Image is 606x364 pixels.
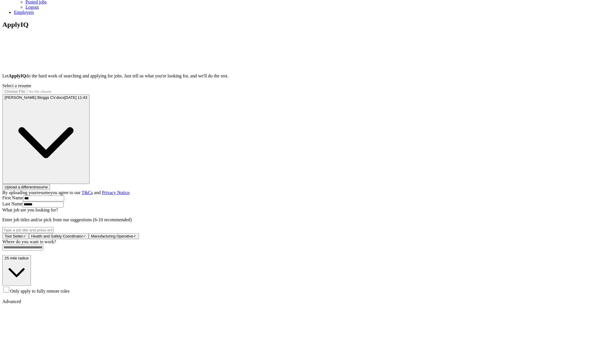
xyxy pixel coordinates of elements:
[5,256,29,260] span: 25 mile radius
[89,233,139,239] button: Manufacturing Operative✓
[2,73,604,79] p: Let do the hard work of searching and applying for jobs. Just tell us what you're looking for, an...
[23,234,26,238] span: ✓
[3,287,9,293] input: Only apply to fully remote roles
[81,190,93,195] a: T&Cs
[5,95,64,100] span: [PERSON_NAME] Bloggs CV.docx
[2,299,21,304] span: Advanced
[91,234,133,238] span: Manufacturing Operative
[2,83,31,88] label: Select a resume
[2,184,50,190] button: Upload a differentresume
[2,21,604,29] h1: ApplyIQ
[2,233,29,239] button: Tool Setter✓
[2,227,53,233] input: Type a job title and press enter
[102,190,130,195] a: Privacy Notice
[2,195,23,200] label: First Name
[29,233,89,239] button: Health and Safety Coordinator✓
[2,94,90,184] button: [PERSON_NAME] Bloggs CV.docx[DATE] 11:43
[133,234,136,238] span: ✓
[2,207,58,212] label: What job are you looking for?
[2,255,31,286] button: 25 mile radius
[2,201,23,206] label: Last Name
[2,217,604,222] p: Enter job titles and/or pick from our suggestions (6-10 recommended)
[83,234,86,238] span: ✓
[5,234,23,238] span: Tool Setter
[10,289,70,294] span: Only apply to fully remote roles
[31,234,83,238] span: Health and Safety Coordinator
[64,95,87,100] span: [DATE] 11:43
[2,239,56,244] label: Where do you want to work?
[25,5,39,10] a: Logout
[14,10,34,15] a: Employers
[2,190,604,195] div: By uploading your resume you agree to our and .
[8,73,26,78] strong: ApplyIQ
